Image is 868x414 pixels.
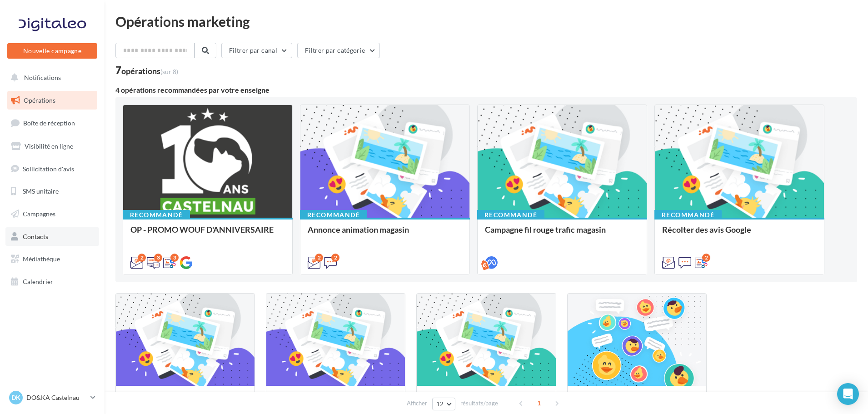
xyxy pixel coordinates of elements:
div: 3 [154,254,162,262]
a: Contacts [5,227,99,246]
span: Opérations [24,96,55,104]
button: 12 [432,398,455,410]
span: DK [11,393,20,402]
div: Campagne fil rouge trafic magasin [485,225,639,243]
div: Recommandé [654,210,722,220]
div: Recommandé [477,210,544,220]
div: 2 [315,254,323,262]
button: Filtrer par catégorie [297,43,380,58]
span: Campagnes [23,210,55,218]
button: Notifications [5,68,95,87]
div: Récolter des avis Google [662,225,817,243]
span: Contacts [23,233,48,240]
div: 2 [331,254,339,262]
a: Opérations [5,91,99,110]
a: DK DO&KA Castelnau [7,389,97,406]
span: Visibilité en ligne [25,142,73,150]
a: Calendrier [5,272,99,291]
a: Visibilité en ligne [5,137,99,156]
a: Campagnes [5,205,99,224]
span: Afficher [407,399,427,408]
div: 2 [138,254,146,262]
button: Nouvelle campagne [7,43,97,59]
div: 3 [170,254,179,262]
span: Notifications [24,74,61,81]
a: Sollicitation d'avis [5,160,99,179]
span: Médiathèque [23,255,60,263]
a: Boîte de réception [5,113,99,133]
div: 7 [115,65,178,75]
div: 2 [702,254,710,262]
div: Opérations marketing [115,15,857,28]
div: Recommandé [300,210,367,220]
span: 1 [532,396,546,410]
div: Recommandé [123,210,190,220]
span: Boîte de réception [23,119,75,127]
a: SMS unitaire [5,182,99,201]
div: opérations [121,67,178,75]
span: résultats/page [460,399,498,408]
button: Filtrer par canal [221,43,292,58]
span: SMS unitaire [23,187,59,195]
span: 12 [436,400,444,408]
span: Calendrier [23,278,53,285]
p: DO&KA Castelnau [26,393,87,402]
div: OP - PROMO WOUF D'ANNIVERSAIRE [130,225,285,243]
div: 4 opérations recommandées par votre enseigne [115,86,857,94]
span: (sur 8) [160,68,178,75]
div: Open Intercom Messenger [837,383,859,405]
a: Médiathèque [5,249,99,269]
span: Sollicitation d'avis [23,165,74,172]
div: Annonce animation magasin [308,225,462,243]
